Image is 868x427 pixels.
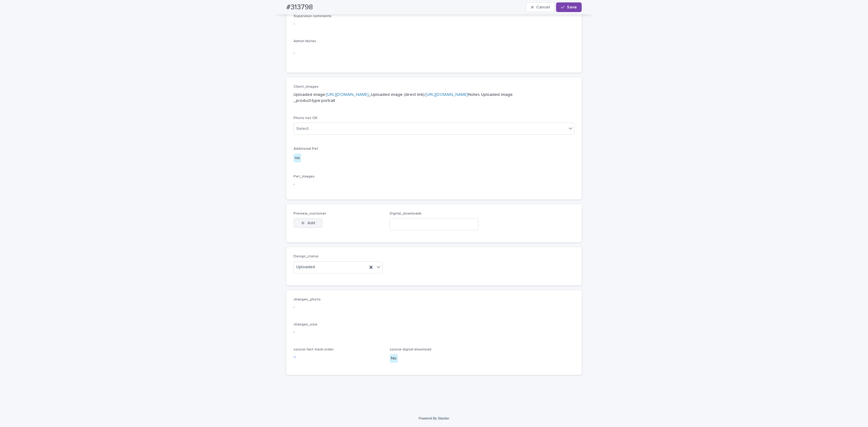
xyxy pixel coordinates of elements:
button: Add [294,218,322,228]
div: Select... [296,126,311,132]
button: Save [556,2,582,12]
span: changes_size [294,323,317,326]
a: [URL][DOMAIN_NAME] [326,93,369,97]
span: Admin Notes [294,39,316,43]
span: Add [307,221,315,225]
span: Client_Images [294,85,319,89]
span: changes_photo [294,298,321,301]
div: no [294,154,301,162]
span: Supervisor comments [294,14,332,18]
span: Save [567,5,577,9]
p: - [294,304,574,310]
span: Pet_Images [294,175,315,178]
span: Additional Pet [294,147,318,151]
span: Design_status [294,255,319,258]
span: Uploaded [296,264,315,270]
span: Preview_customer [294,212,326,215]
p: - [294,21,574,27]
p: - [294,329,574,335]
span: source-fast-track-order [294,348,334,351]
p: Uploaded image: _Uploaded image (direct link): Notes Uploaded image: _product-type:portrait [294,92,574,104]
a: Powered By Stacker [419,416,449,420]
span: source-digital-download [390,348,431,351]
button: Cancel [526,2,555,12]
a: [URL][DOMAIN_NAME] [426,93,468,97]
p: - [294,50,574,56]
p: - [294,181,574,187]
h2: #313798 [286,3,313,12]
span: Photo not OK [294,116,317,120]
span: Digital_downloads [390,212,422,215]
div: No [390,354,398,363]
span: Cancel [536,5,550,9]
